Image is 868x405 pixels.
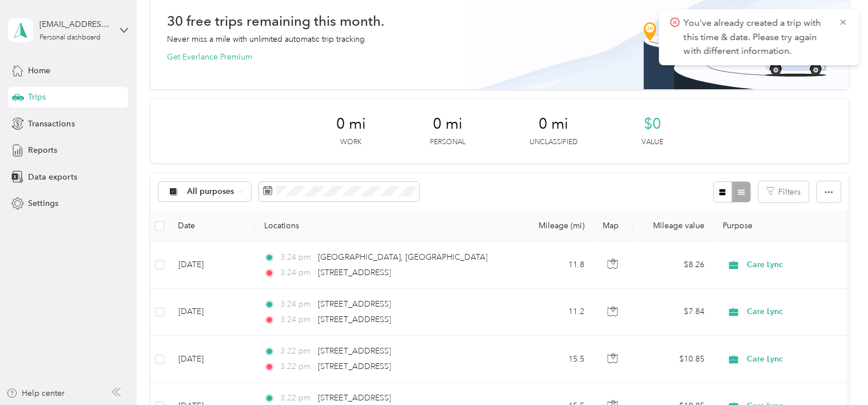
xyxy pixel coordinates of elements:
[593,211,633,242] th: Map
[28,65,50,77] span: Home
[529,137,577,148] p: Unclassified
[280,267,313,279] span: 3:24 pm
[169,211,254,242] th: Date
[166,33,364,45] p: Never miss a mile with unlimited automatic trip tracking
[517,336,593,383] td: 15.5
[28,171,77,183] span: Data exports
[633,289,713,336] td: $7.84
[758,181,809,202] button: Filters
[28,118,74,130] span: Transactions
[280,345,313,358] span: 3:22 pm
[28,197,58,209] span: Settings
[432,115,462,133] span: 0 mi
[318,268,391,277] span: [STREET_ADDRESS]
[683,16,830,58] p: You've already created a trip with this time & date. Please try again with different information.
[336,115,365,133] span: 0 mi
[318,362,391,371] span: [STREET_ADDRESS]
[280,313,313,326] span: 3:24 pm
[747,259,851,271] span: Care Lync
[280,392,313,404] span: 3:22 pm
[633,336,713,383] td: $10.85
[28,91,46,103] span: Trips
[747,305,851,318] span: Care Lync
[39,34,101,41] div: Personal dashboard
[169,289,254,336] td: [DATE]
[643,115,660,133] span: $0
[318,299,391,309] span: [STREET_ADDRESS]
[280,298,313,311] span: 3:24 pm
[538,115,568,133] span: 0 mi
[747,353,851,366] span: Care Lync
[187,188,234,196] span: All purposes
[6,387,65,399] button: Help center
[429,137,465,148] p: Personal
[318,252,487,262] span: [GEOGRAPHIC_DATA], [GEOGRAPHIC_DATA]
[318,393,391,403] span: [STREET_ADDRESS]
[340,137,361,148] p: Work
[166,15,384,27] h1: 30 free trips remaining this month.
[169,336,254,383] td: [DATE]
[318,315,391,324] span: [STREET_ADDRESS]
[517,211,593,242] th: Mileage (mi)
[169,242,254,289] td: [DATE]
[166,51,252,63] button: Get Everlance Premium
[39,18,111,30] div: [EMAIL_ADDRESS][DOMAIN_NAME]
[633,211,713,242] th: Mileage value
[804,341,868,405] iframe: Everlance-gr Chat Button Frame
[254,211,517,242] th: Locations
[633,242,713,289] td: $8.26
[517,242,593,289] td: 11.8
[280,251,313,264] span: 3:24 pm
[517,289,593,336] td: 11.2
[641,137,663,148] p: Value
[318,346,391,356] span: [STREET_ADDRESS]
[280,360,313,373] span: 3:22 pm
[28,144,57,156] span: Reports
